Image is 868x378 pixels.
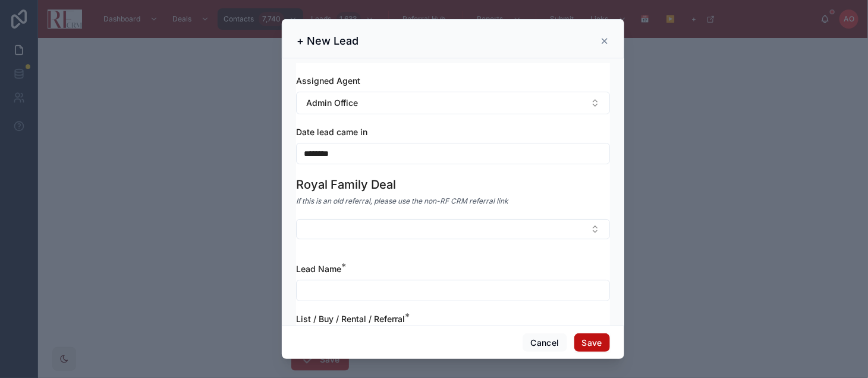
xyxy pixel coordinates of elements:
[296,176,396,193] h1: Royal Family Deal
[296,127,367,137] span: Date lead came in
[296,92,610,114] button: Select Button
[523,333,567,352] button: Cancel
[296,76,360,86] span: Assigned Agent
[297,34,358,48] h3: + New Lead
[296,219,610,239] button: Select Button
[296,314,405,324] span: List / Buy / Rental / Referral
[574,333,610,352] button: Save
[306,97,358,109] span: Admin Office
[296,264,341,274] span: Lead Name
[296,196,508,206] em: If this is an old referral, please use the non-RF CRM referral link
